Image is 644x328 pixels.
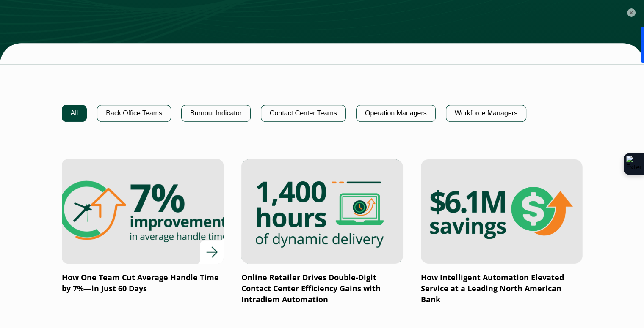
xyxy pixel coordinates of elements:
p: How One Team Cut Average Handle Time by 7%—in Just 60 Days [62,272,224,294]
a: How Intelligent Automation Elevated Service at a Leading North American Bank [421,159,583,305]
p: How Intelligent Automation Elevated Service at a Leading North American Bank [421,272,583,305]
p: Online Retailer Drives Double-Digit Contact Center Efficiency Gains with Intradiem Automation [241,272,403,305]
button: × [627,8,636,17]
button: Operation Managers [356,105,436,122]
button: Contact Center Teams [261,105,346,122]
img: Extension Icon [626,156,641,172]
button: Burnout Indicator [181,105,251,122]
button: Back Office Teams [97,105,171,122]
button: All [62,105,87,122]
button: Workforce Managers [446,105,526,122]
a: Online Retailer Drives Double-Digit Contact Center Efficiency Gains with Intradiem Automation [241,159,403,305]
a: How One Team Cut Average Handle Time by 7%—in Just 60 Days [62,159,224,294]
